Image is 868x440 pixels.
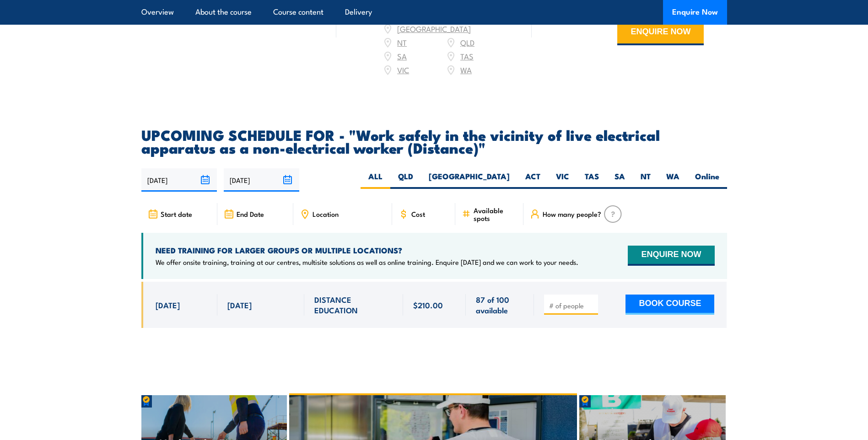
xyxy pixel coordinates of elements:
span: [DATE] [156,300,180,310]
span: Start date [161,210,192,218]
button: BOOK COURSE [625,295,714,315]
label: QLD [390,171,421,189]
input: # of people [549,301,595,310]
label: ACT [518,171,548,189]
label: SA [607,171,633,189]
span: $210.00 [413,300,443,310]
span: Available spots [474,206,517,222]
label: TAS [577,171,607,189]
span: 87 of 100 available [476,294,524,316]
input: To date [224,168,299,192]
button: ENQUIRE NOW [617,21,704,45]
span: How many people? [543,210,601,218]
label: VIC [548,171,577,189]
label: ALL [361,171,390,189]
label: NT [633,171,658,189]
input: From date [141,168,217,192]
span: Location [313,210,339,218]
label: [GEOGRAPHIC_DATA] [421,171,518,189]
label: WA [658,171,687,189]
h4: NEED TRAINING FOR LARGER GROUPS OR MULTIPLE LOCATIONS? [156,245,578,255]
button: ENQUIRE NOW [628,246,714,266]
span: End Date [237,210,264,218]
p: We offer onsite training, training at our centres, multisite solutions as well as online training... [156,258,578,267]
h2: UPCOMING SCHEDULE FOR - "Work safely in the vicinity of live electrical apparatus as a non-electr... [141,128,727,154]
span: Cost [411,210,425,218]
label: Online [687,171,727,189]
span: [DATE] [227,300,252,310]
span: DISTANCE EDUCATION [314,294,393,316]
